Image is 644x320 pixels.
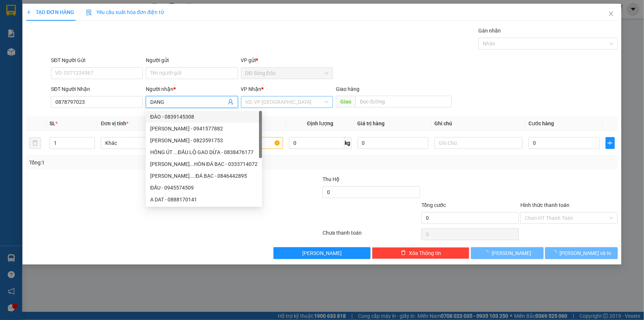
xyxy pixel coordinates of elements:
[372,247,469,259] button: deleteXóa Thông tin
[51,56,143,64] div: SĐT Người Gửi
[29,137,41,149] button: delete
[86,9,164,15] span: Yêu cầu xuất hóa đơn điện tử
[401,250,406,256] span: delete
[528,120,554,126] span: Cước hàng
[146,135,262,146] div: YẾN PHƯƠNG LỮ ĐẠT - 0823591753
[146,170,262,182] div: LINH....ĐÁ BẠC - 0846442895
[358,120,385,126] span: Giá trị hàng
[146,123,262,135] div: NGUYỄN QUỐC ĐẠT - 0941577882
[336,96,355,108] span: Giao
[150,195,258,204] div: A DAT - 0888170141
[307,120,333,126] span: Định lượng
[146,111,262,123] div: ĐÀO - 0839145308
[545,247,618,259] button: [PERSON_NAME] và In
[86,10,92,16] img: icon
[241,86,262,92] span: VP Nhận
[241,56,333,64] div: VP gửi
[101,120,128,126] span: Đơn vị tính
[146,146,262,158] div: HỒNG ÚT ...ĐẦU LỘ GAO DỪA - 0838476177
[26,9,74,15] span: TẠO ĐƠN HÀNG
[105,137,185,149] span: Khác
[302,249,342,257] span: [PERSON_NAME]
[520,202,569,208] label: Hình thức thanh toán
[228,99,234,105] span: user-add
[421,202,446,208] span: Tổng cước
[431,116,526,131] th: Ghi chú
[560,249,612,257] span: [PERSON_NAME] và In
[323,176,340,182] span: Thu Hộ
[146,85,238,93] div: Người nhận
[608,11,614,17] span: close
[150,184,258,192] div: ĐẤU - 0945574509
[150,148,258,156] div: HỒNG ÚT ...ĐẦU LỘ GAO DỪA - 0838476177
[150,125,258,133] div: [PERSON_NAME] - 0941577882
[322,229,421,242] div: Chưa thanh toán
[336,86,359,92] span: Giao hàng
[150,172,258,180] div: [PERSON_NAME]....ĐÁ BẠC - 0846442895
[26,10,31,15] span: plus
[146,194,262,205] div: A DAT - 0888170141
[492,249,531,257] span: [PERSON_NAME]
[146,158,262,170] div: KIỀU...HÒN ĐÁ BẠC - 0333714072
[601,4,621,24] button: Close
[355,96,452,108] input: Dọc đường
[606,137,615,149] button: plus
[606,140,614,146] span: plus
[344,137,352,149] span: kg
[552,250,560,255] span: loading
[478,28,501,34] label: Gán nhãn
[409,249,441,257] span: Xóa Thông tin
[483,250,492,255] span: loading
[49,120,55,126] span: SL
[146,56,238,64] div: Người gửi
[150,113,258,121] div: ĐÀO - 0839145308
[434,137,523,149] input: Ghi Chú
[51,85,143,93] div: SĐT Người Nhận
[358,137,429,149] input: 0
[471,247,544,259] button: [PERSON_NAME]
[146,182,262,194] div: ĐẤU - 0945574509
[150,136,258,144] div: [PERSON_NAME] - 0823591753
[29,159,249,167] div: Tổng: 1
[273,247,371,259] button: [PERSON_NAME]
[245,68,328,79] span: DĐ Sông Đốc
[150,160,258,168] div: [PERSON_NAME]...HÒN ĐÁ BẠC - 0333714072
